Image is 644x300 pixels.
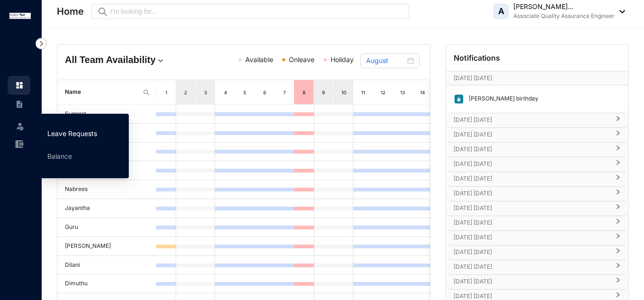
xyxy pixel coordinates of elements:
div: 2 [182,88,189,97]
div: [DATE] [DATE] [446,172,628,186]
span: right [615,119,621,121]
span: right [615,193,621,195]
p: [PERSON_NAME] birthday [464,94,538,104]
td: Dimuthu [57,274,156,293]
div: [DATE] [DATE] [446,231,628,245]
span: right [615,149,621,151]
li: Contracts [8,95,30,114]
div: [DATE] [DATE] [446,260,628,274]
span: Available [245,55,273,64]
div: [DATE] [DATE] [446,216,628,230]
input: I’m looking for... [110,6,403,17]
img: birthday.63217d55a54455b51415ef6ca9a78895.svg [454,94,464,104]
div: [DATE] [DATE] [446,143,628,157]
div: 7 [281,88,288,97]
img: expense-unselected.2edcf0507c847f3e9e96.svg [15,140,24,148]
p: Associate Quality Assurance Engineer [513,11,615,21]
p: Home [57,5,84,18]
div: 4 [222,88,229,97]
div: [DATE] [DATE] [446,275,628,289]
li: Expenses [8,135,30,154]
p: [DATE] [DATE] [454,247,609,257]
td: [PERSON_NAME] [57,237,156,256]
span: Onleave [289,55,314,64]
p: [DATE] [DATE] [454,277,609,286]
p: [DATE] [DATE] [454,159,609,169]
a: Balance [47,152,72,160]
img: leave-unselected.2934df6273408c3f84d9.svg [15,121,25,131]
span: right [615,281,621,283]
p: [DATE] [DATE] [454,145,609,154]
div: [DATE] [DATE][DATE] [446,72,628,85]
div: 10 [340,88,348,97]
li: Home [8,76,30,95]
div: [DATE] [DATE] [446,245,628,260]
td: Support [57,105,156,124]
div: 13 [399,88,406,97]
div: Preview [97,6,108,17]
p: [DATE] [DATE] [454,189,609,198]
td: Nabrees [57,180,156,199]
h4: All Team Availability [65,53,184,66]
p: [DATE] [DATE] [454,203,609,213]
p: Notifications [454,52,500,64]
span: right [615,134,621,136]
span: right [615,178,621,180]
td: Dilani [57,256,156,275]
div: 5 [241,88,249,97]
div: 12 [379,88,387,97]
span: right [615,296,621,298]
p: [DATE] [DATE] [454,262,609,272]
p: [DATE] [DATE] [454,73,602,83]
span: right [615,266,621,268]
img: dropdown.780994ddfa97fca24b89f58b1de131fa.svg [156,56,165,65]
span: Holiday [331,55,354,64]
img: search.8ce656024d3affaeffe32e5b30621cb7.svg [143,89,150,96]
input: Select month [366,55,405,66]
a: Leave Requests [47,129,97,137]
p: [DATE] [DATE] [454,130,609,139]
img: dropdown-black.8e83cc76930a90b1a4fdb6d089b7bf3a.svg [615,10,625,13]
img: home.c6720e0a13eba0172344.svg [15,81,24,90]
img: nav-icon-right.af6afadce00d159da59955279c43614e.svg [36,38,47,49]
div: [DATE] [DATE] [446,113,628,127]
span: Name [65,88,139,97]
span: right [615,164,621,165]
div: 9 [320,88,328,97]
p: [DATE] [DATE] [454,174,609,183]
span: right [615,222,621,224]
div: [DATE] [DATE] [446,201,628,216]
img: logo [9,13,31,19]
span: right [615,237,621,239]
p: [PERSON_NAME]... [513,2,615,11]
div: 8 [300,88,308,97]
div: 11 [359,88,367,97]
div: 14 [419,88,426,97]
span: A [498,7,504,16]
div: 1 [162,88,170,97]
div: 6 [261,88,268,97]
td: Jayantha [57,199,156,218]
p: [DATE] [DATE] [454,233,609,242]
span: eye [99,8,106,15]
td: Guru [57,218,156,237]
span: right [615,252,621,254]
div: [DATE] [DATE] [446,157,628,172]
p: [DATE] [DATE] [454,218,609,227]
p: [DATE] [DATE] [454,115,609,125]
img: contract-unselected.99e2b2107c0a7dd48938.svg [15,100,24,109]
div: [DATE] [DATE] [446,187,628,201]
div: 3 [202,88,209,97]
span: right [615,208,621,209]
div: [DATE] [DATE] [446,128,628,142]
